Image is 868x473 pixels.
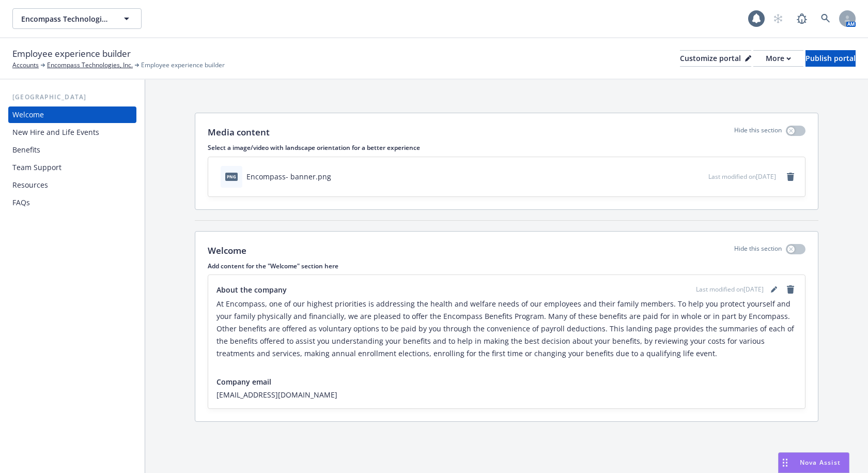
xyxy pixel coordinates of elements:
[12,177,48,193] div: Resources
[8,124,136,141] a: New Hire and Life Events
[208,244,246,257] p: Welcome
[696,285,764,294] span: Last modified on [DATE]
[12,159,61,176] div: Team Support
[21,13,111,24] span: Encompass Technologies, Inc.
[815,8,836,29] a: Search
[800,458,841,467] span: Nova Assist
[208,143,805,152] p: Select a image/video with landscape orientation for a better experience
[12,124,99,141] div: New Hire and Life Events
[208,126,270,139] p: Media content
[805,51,856,66] div: Publish portal
[12,60,39,70] a: Accounts
[208,262,805,270] p: Add content for the "Welcome" section here
[784,283,797,296] a: remove
[734,126,782,139] p: Hide this section
[734,244,782,257] p: Hide this section
[784,171,797,183] a: remove
[8,106,136,123] a: Welcome
[695,171,704,182] button: preview file
[12,142,40,158] div: Benefits
[216,298,797,360] p: At Encompass, one of our highest priorities is addressing the health and welfare needs of our emp...
[8,194,136,211] a: FAQs
[216,376,271,387] span: Company email
[12,8,142,29] button: Encompass Technologies, Inc.
[141,60,225,70] span: Employee experience builder
[778,452,849,473] button: Nova Assist
[8,92,136,102] div: [GEOGRAPHIC_DATA]
[805,50,856,67] button: Publish portal
[12,47,131,60] span: Employee experience builder
[678,171,687,182] button: download file
[680,50,751,67] button: Customize portal
[47,60,133,70] a: Encompass Technologies, Inc.
[779,453,792,472] div: Drag to move
[225,173,238,180] span: png
[766,51,791,66] div: More
[8,159,136,176] a: Team Support
[216,389,797,400] span: [EMAIL_ADDRESS][DOMAIN_NAME]
[246,171,331,182] div: Encompass- banner.png
[753,50,803,67] button: More
[708,172,776,181] span: Last modified on [DATE]
[8,177,136,193] a: Resources
[768,8,788,29] a: Start snowing
[12,194,30,211] div: FAQs
[680,51,751,66] div: Customize portal
[216,284,287,295] span: About the company
[768,283,780,296] a: editPencil
[792,8,812,29] a: Report a Bug
[12,106,44,123] div: Welcome
[8,142,136,158] a: Benefits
